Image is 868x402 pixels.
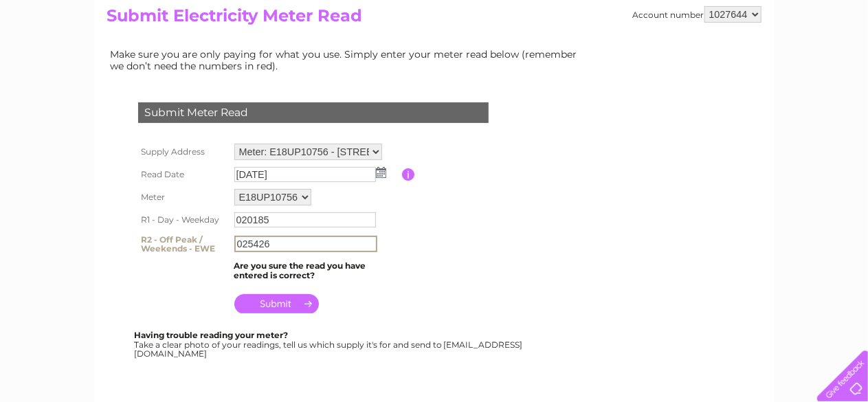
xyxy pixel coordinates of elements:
[110,8,759,67] div: Clear Business is a trading name of Verastar Limited (registered in [GEOGRAPHIC_DATA] No. 3667643...
[135,140,231,164] th: Supply Address
[135,330,289,340] b: Having trouble reading your meter?
[231,258,402,284] td: Are you sure the read you have entered is correct?
[660,58,691,69] a: Energy
[699,58,740,69] a: Telecoms
[234,294,319,313] input: Submit
[138,102,489,123] div: Submit Meter Read
[748,58,768,69] a: Blog
[777,58,810,69] a: Contact
[376,167,386,178] img: ...
[135,331,525,359] div: Take a clear photo of your readings, tell us which supply it's for and send to [EMAIL_ADDRESS][DO...
[626,58,652,69] a: Water
[107,45,588,74] td: Make sure you are only paying for what you use. Simply enter your meter read below (remember we d...
[402,168,415,181] input: Information
[135,164,231,186] th: Read Date
[107,6,761,32] h2: Submit Electricity Meter Read
[30,36,100,78] img: logo.png
[135,209,231,231] th: R1 - Day - Weekday
[135,186,231,209] th: Meter
[633,6,761,23] div: Account number
[135,231,231,258] th: R2 - Off Peak / Weekends - EWE
[609,7,704,24] a: 0333 014 3131
[823,58,855,69] a: Log out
